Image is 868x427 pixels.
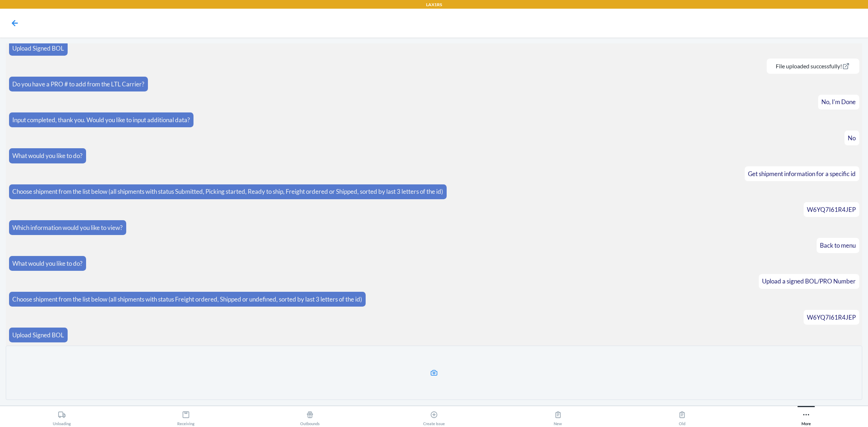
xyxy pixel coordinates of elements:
[801,408,811,426] div: More
[820,242,856,249] span: Back to menu
[12,330,64,340] p: Upload Signed BOL
[770,63,856,69] a: File uploaded successfully!
[762,277,856,285] span: Upload a signed BOL/PRO Number
[744,406,868,426] button: More
[12,223,123,232] p: Which information would you like to view?
[12,151,82,161] p: What would you like to do?
[748,170,856,178] span: Get shipment information for a specific id
[124,406,248,426] button: Receiving
[821,98,856,106] span: No, I'm Done
[300,408,320,426] div: Outbounds
[554,408,562,426] div: New
[248,406,372,426] button: Outbounds
[620,406,744,426] button: Old
[177,408,195,426] div: Receiving
[12,80,144,89] p: Do you have a PRO # to add from the LTL Carrier?
[423,408,445,426] div: Create Issue
[12,44,64,53] p: Upload Signed BOL
[12,115,190,125] p: Input completed, thank you. Would you like to input additional data?
[12,259,82,268] p: What would you like to do?
[12,295,362,304] p: Choose shipment from the list below (all shipments with status Freight ordered, Shipped or undefi...
[426,1,442,8] p: LAX1RS
[372,406,496,426] button: Create Issue
[12,187,443,196] p: Choose shipment from the list below (all shipments with status Submitted, Picking started, Ready ...
[807,313,856,321] span: W6YQ7I61R4JEP
[848,134,856,142] span: No
[496,406,620,426] button: New
[678,408,686,426] div: Old
[807,206,856,213] span: W6YQ7I61R4JEP
[53,408,71,426] div: Unloading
